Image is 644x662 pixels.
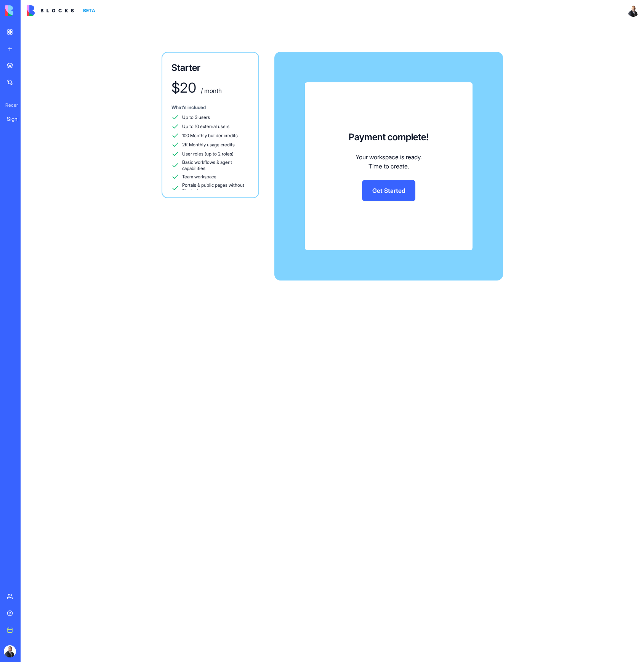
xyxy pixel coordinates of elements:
div: $ 20 [171,80,196,95]
div: BETA [80,5,98,16]
a: BETA [27,5,98,16]
span: Basic workflows & agent capabilities [182,159,249,172]
img: logo [5,5,53,16]
h3: Payment complete! [349,131,429,143]
a: Get Started [362,180,415,201]
span: User roles (up to 2 roles) [182,151,234,157]
a: SignPost Pro [2,111,33,127]
div: SignPost Pro [7,115,28,123]
img: ACg8ocLBKVDv-t24ZmSdbx4-sXTpmyPckNZ7SWjA-tiWuwpKsCaFGmO6aA=s96-c [4,645,16,657]
img: logo [27,5,74,16]
h3: Starter [171,62,249,74]
span: 2K Monthly usage credits [182,142,235,148]
div: / month [199,86,222,95]
span: Team workspace [182,174,216,180]
p: Your workspace is ready. Time to create. [356,152,422,171]
span: Up to 3 users [182,114,210,120]
div: What's included [171,104,249,111]
span: Up to 10 external users [182,123,229,130]
span: Portals & public pages without Blocks badge [182,182,249,194]
span: Recent [2,102,18,108]
span: 100 Monthly builder credits [182,133,238,139]
img: ACg8ocLBKVDv-t24ZmSdbx4-sXTpmyPckNZ7SWjA-tiWuwpKsCaFGmO6aA=s96-c [627,5,639,17]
